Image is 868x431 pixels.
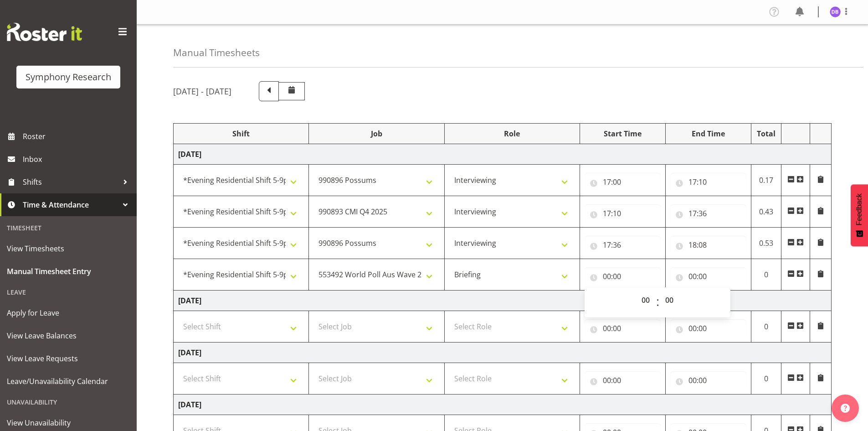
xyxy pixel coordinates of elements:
input: Click to select... [670,173,746,191]
input: Click to select... [670,319,746,338]
span: Roster [23,130,132,143]
a: Apply for Leave [2,301,134,324]
div: Shift [178,128,304,139]
div: Unavailability [2,393,134,411]
td: 0 [751,259,781,291]
input: Click to select... [585,173,661,191]
input: Click to select... [585,371,661,389]
img: Rosterit website logo [7,23,82,41]
span: View Leave Requests [7,352,130,365]
div: Role [449,128,575,139]
span: Leave/Unavailability Calendar [7,374,130,388]
div: End Time [670,128,746,139]
span: Shifts [23,175,118,189]
div: Total [756,128,777,139]
span: Feedback [855,193,863,225]
td: 0.17 [751,165,781,196]
span: Apply for Leave [7,306,130,320]
a: Leave/Unavailability Calendar [2,370,134,393]
h5: [DATE] - [DATE] [173,86,231,96]
input: Click to select... [585,236,661,254]
a: Manual Timesheet Entry [2,260,134,283]
input: Click to select... [670,204,746,223]
span: View Leave Balances [7,329,130,343]
div: Start Time [585,128,661,139]
input: Click to select... [585,267,661,286]
td: [DATE] [174,291,832,311]
td: 0.43 [751,196,781,228]
a: View Timesheets [2,237,134,260]
td: [DATE] [174,144,832,165]
img: dawn-belshaw1857.jpg [830,6,841,17]
span: Manual Timesheet Entry [7,265,130,278]
td: 0.53 [751,228,781,259]
input: Click to select... [670,371,746,389]
span: Time & Attendance [23,198,118,212]
input: Click to select... [585,204,661,223]
div: Timesheet [2,218,134,237]
span: View Unavailability [7,416,130,430]
span: View Timesheets [7,242,130,255]
input: Click to select... [670,236,746,254]
h4: Manual Timesheets [173,47,260,58]
td: 0 [751,363,781,395]
input: Click to select... [585,319,661,338]
div: Symphony Research [26,70,111,84]
button: Feedback - Show survey [851,184,868,246]
td: 0 [751,311,781,343]
div: Leave [2,283,134,301]
td: [DATE] [174,395,832,415]
div: Job [313,128,439,139]
span: : [656,291,659,314]
span: Inbox [23,152,132,166]
img: help-xxl-2.png [841,404,850,413]
a: View Leave Balances [2,324,134,347]
input: Click to select... [670,267,746,286]
td: [DATE] [174,343,832,363]
a: View Leave Requests [2,347,134,370]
